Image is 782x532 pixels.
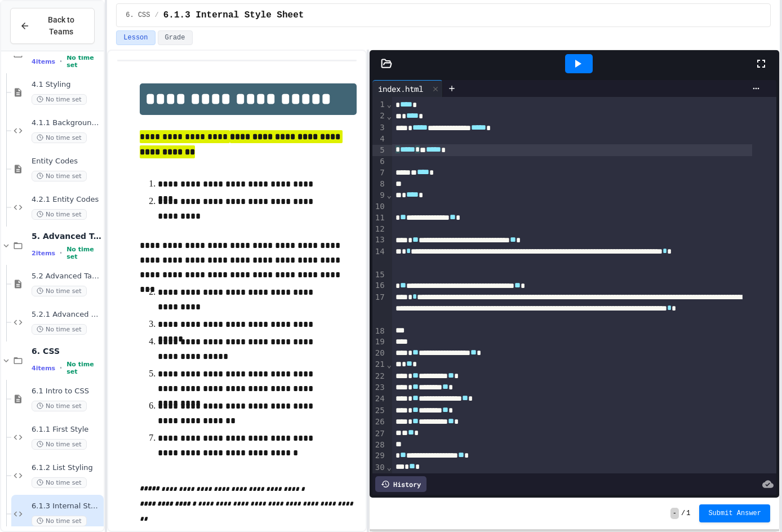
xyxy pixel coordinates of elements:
span: No time set [32,477,87,488]
div: 19 [372,336,386,348]
span: No time set [66,361,101,375]
span: Fold line [386,463,392,472]
button: Back to Teams [10,8,95,44]
div: 1 [372,99,386,110]
div: 8 [372,179,386,190]
span: 4.1.1 Background Colors [32,118,101,128]
div: 23 [372,382,386,393]
span: 6.1 Intro to CSS [32,387,101,396]
span: Fold line [386,360,392,369]
span: 6.1.3 Internal Style Sheet [32,502,101,511]
span: 6. CSS [32,346,101,356]
span: No time set [32,286,87,296]
div: 11 [372,212,386,224]
span: Back to Teams [37,14,85,38]
span: 6. CSS [126,11,150,20]
span: Submit Answer [708,509,761,518]
span: No time set [66,246,101,260]
span: 4 items [32,58,55,65]
div: 27 [372,428,386,440]
div: 26 [372,416,386,428]
span: No time set [32,132,87,143]
div: 12 [372,224,386,235]
span: Fold line [386,100,392,109]
div: History [375,476,426,492]
span: / [681,509,685,518]
span: Fold line [386,112,392,121]
div: 2 [372,110,386,122]
div: 20 [372,348,386,359]
span: No time set [32,94,87,105]
span: 2 items [32,250,55,257]
span: 5.2.1 Advanced Tables [32,310,101,320]
div: 30 [372,462,386,473]
span: No time set [32,401,87,411]
span: Entity Codes [32,157,101,166]
span: 4.2.1 Entity Codes [32,195,101,205]
div: index.html [372,83,429,95]
span: • [60,57,62,66]
div: 6 [372,156,386,167]
div: index.html [372,80,443,97]
div: 4 [372,134,386,145]
div: 13 [372,234,386,246]
div: 16 [372,280,386,291]
span: No time set [32,516,87,526]
div: 9 [372,190,386,201]
div: 3 [372,122,386,134]
span: No time set [32,209,87,220]
span: 5. Advanced Tables [32,231,101,241]
div: 29 [372,450,386,462]
div: 28 [372,440,386,451]
button: Submit Answer [699,504,770,522]
span: No time set [32,171,87,181]
span: • [60,249,62,258]
span: 5.2 Advanced Tables [32,272,101,281]
span: 4.1 Styling [32,80,101,90]
div: 10 [372,201,386,212]
span: - [670,508,679,519]
span: 6.1.1 First Style [32,425,101,435]
span: No time set [32,439,87,450]
div: 14 [372,246,386,269]
span: / [155,11,159,20]
div: 22 [372,371,386,382]
span: • [60,363,62,373]
div: 15 [372,269,386,281]
span: 6.1.2 List Styling [32,463,101,473]
div: 7 [372,167,386,179]
span: 6.1.3 Internal Style Sheet [163,8,304,22]
span: No time set [66,54,101,69]
div: 5 [372,145,386,156]
button: Grade [158,30,193,45]
div: 17 [372,292,386,326]
span: No time set [32,324,87,335]
div: 24 [372,393,386,405]
button: Lesson [116,30,155,45]
span: 1 [686,509,690,518]
div: 25 [372,405,386,416]
div: 18 [372,326,386,337]
span: Fold line [386,190,392,200]
span: 4 items [32,365,55,372]
div: 21 [372,359,386,370]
